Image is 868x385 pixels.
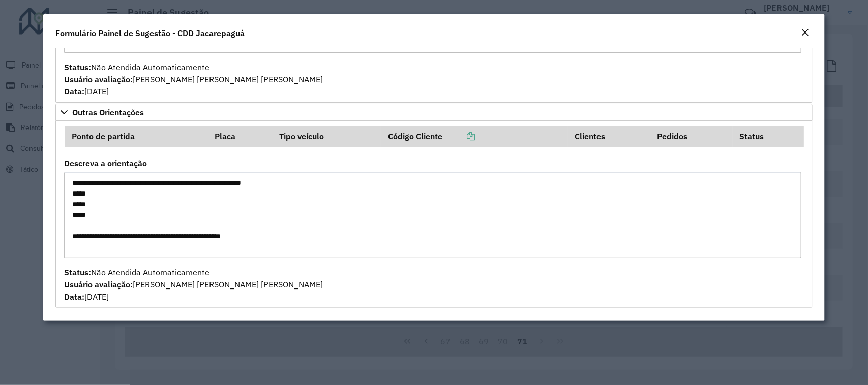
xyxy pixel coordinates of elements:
em: Fechar [801,28,810,37]
h4: Formulário Painel de Sugestão - CDD Jacarepaguá [55,27,245,39]
th: Ponto de partida [65,126,208,147]
th: Pedidos [650,126,733,147]
a: Outras Orientações [55,104,812,121]
strong: Usuário avaliação: [64,74,133,84]
strong: Data: [64,292,84,302]
th: Status [733,126,804,147]
a: Copiar [442,132,475,142]
span: Não Atendida Automaticamente [PERSON_NAME] [PERSON_NAME] [PERSON_NAME] [DATE] [64,267,323,302]
th: Tipo veículo [272,126,381,147]
div: Outras Orientações [55,121,812,307]
strong: Usuário avaliação: [64,279,133,290]
button: Close [798,26,813,40]
span: Outras Orientações [72,108,144,116]
strong: Data: [64,86,84,97]
label: Descreva a orientação [64,157,147,169]
th: Placa [207,126,272,147]
strong: Status: [64,62,91,72]
th: Código Cliente [381,126,568,147]
span: Não Atendida Automaticamente [PERSON_NAME] [PERSON_NAME] [PERSON_NAME] [DATE] [64,62,323,97]
th: Clientes [568,126,650,147]
strong: Status: [64,267,91,277]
